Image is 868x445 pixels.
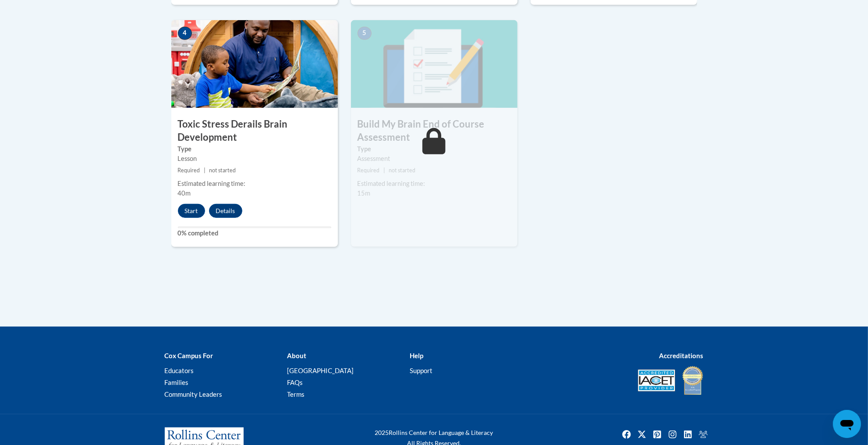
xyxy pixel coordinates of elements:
[358,144,511,154] label: Type
[287,367,354,374] a: [GEOGRAPHIC_DATA]
[681,427,695,441] a: Linkedin
[204,167,205,174] span: |
[638,370,675,392] img: Accredited IACET® Provider
[681,427,695,441] img: LinkedIn icon
[351,20,517,108] img: Course Image
[358,27,372,40] span: 5
[178,204,205,218] button: Start
[659,352,704,360] b: Accreditations
[635,427,649,441] a: Twitter
[358,167,380,174] span: Required
[389,167,415,174] span: not started
[358,154,511,164] div: Assessment
[620,427,634,441] a: Facebook
[620,427,634,441] img: Facebook icon
[178,189,191,197] span: 40m
[209,204,242,218] button: Details
[833,410,861,438] iframe: Button to launch messaging window
[178,27,192,40] span: 4
[287,390,305,398] a: Terms
[209,167,236,174] span: not started
[682,365,704,396] img: IDA® Accredited
[666,427,680,441] img: Instagram icon
[165,390,223,398] a: Community Leaders
[165,367,194,374] a: Educators
[178,154,331,164] div: Lesson
[696,427,710,441] img: Facebook group icon
[178,144,331,154] label: Type
[171,117,338,145] h3: Toxic Stress Derails Brain Development
[165,378,189,386] a: Families
[650,427,664,441] img: Pinterest icon
[351,117,517,145] h3: Build My Brain End of Course Assessment
[358,189,371,197] span: 15m
[375,429,389,436] span: 2025
[650,427,664,441] a: Pinterest
[410,352,423,360] b: Help
[635,427,649,441] img: Twitter icon
[178,228,331,238] label: 0% completed
[287,352,306,360] b: About
[410,367,432,374] a: Support
[178,179,331,189] div: Estimated learning time:
[178,167,200,174] span: Required
[358,179,511,189] div: Estimated learning time:
[171,20,338,108] img: Course Image
[696,427,710,441] a: Facebook Group
[287,378,303,386] a: FAQs
[383,167,385,174] span: |
[165,352,213,360] b: Cox Campus For
[666,427,680,441] a: Instagram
